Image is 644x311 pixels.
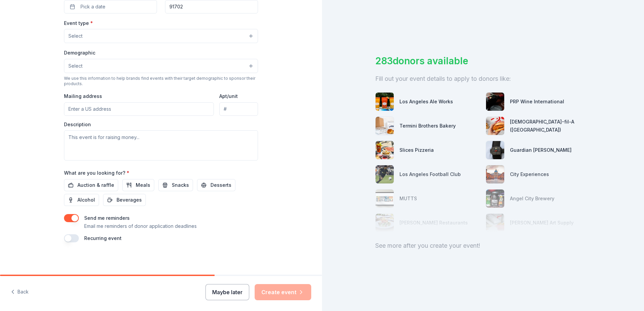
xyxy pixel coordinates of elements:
div: Termini Brothers Bakery [399,122,456,130]
label: Event type [64,20,93,27]
span: Auction & raffle [77,181,114,189]
button: Beverages [103,194,146,206]
span: Snacks [172,181,189,189]
span: Pick a date [80,3,105,11]
button: Back [11,285,29,299]
label: Demographic [64,49,95,56]
img: photo for PRP Wine International [486,93,504,111]
div: PRP Wine International [510,98,564,106]
label: Send me reminders [84,215,130,221]
button: Auction & raffle [64,179,118,191]
button: Desserts [197,179,235,191]
img: photo for Slices Pizzeria [376,141,394,159]
button: Select [64,59,258,73]
button: Alcohol [64,194,99,206]
div: Los Angeles Ale Works [399,98,453,106]
span: Alcohol [77,196,95,204]
button: Select [64,29,258,43]
input: Enter a US address [64,102,214,116]
span: Desserts [211,181,231,189]
button: Maybe later [205,284,249,300]
div: Slices Pizzeria [399,146,434,154]
p: Email me reminders of donor application deadlines [84,222,197,230]
div: 283 donors available [375,54,591,68]
img: photo for Guardian Angel Device [486,141,504,159]
label: Mailing address [64,93,102,100]
span: Select [68,32,83,40]
div: Fill out your event details to apply to donors like: [375,73,591,84]
input: # [219,102,258,116]
div: See more after you create your event! [375,240,591,251]
label: What are you looking for? [64,170,129,176]
button: Snacks [158,179,193,191]
label: Description [64,121,91,128]
div: We use this information to help brands find events with their target demographic to sponsor their... [64,76,258,87]
button: Meals [122,179,154,191]
label: Recurring event [84,235,122,241]
img: photo for Chick-fil-A (Los Angeles) [486,117,504,135]
div: Guardian [PERSON_NAME] [510,146,572,154]
span: Meals [136,181,150,189]
span: Beverages [117,196,142,204]
div: [DEMOGRAPHIC_DATA]-fil-A ([GEOGRAPHIC_DATA]) [510,118,591,134]
img: photo for Los Angeles Ale Works [376,93,394,111]
img: photo for Termini Brothers Bakery [376,117,394,135]
span: Select [68,62,83,70]
label: Apt/unit [219,93,238,100]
